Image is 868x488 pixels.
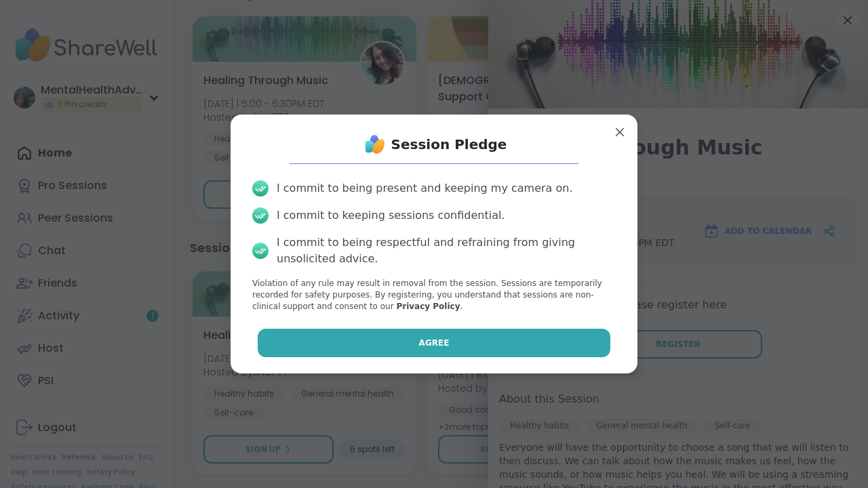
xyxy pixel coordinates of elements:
img: ShareWell Logo [361,131,389,158]
button: Agree [258,329,611,357]
div: I commit to being respectful and refraining from giving unsolicited advice. [277,235,616,267]
a: Privacy Policy [396,302,460,311]
div: I commit to being present and keeping my camera on. [277,180,572,197]
div: I commit to keeping sessions confidential. [277,207,505,224]
span: Agree [419,337,450,349]
p: Violation of any rule may result in removal from the session. Sessions are temporarily recorded f... [252,278,616,312]
h1: Session Pledge [391,135,507,154]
